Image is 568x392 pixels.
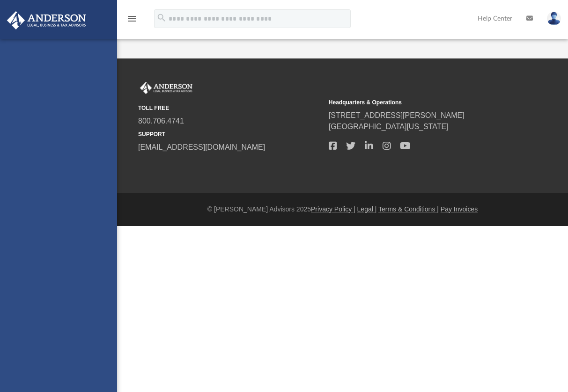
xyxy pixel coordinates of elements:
div: © [PERSON_NAME] Advisors 2025 [117,204,568,214]
small: Headquarters & Operations [329,98,513,107]
a: Legal | [357,205,377,213]
a: Pay Invoices [441,205,478,213]
small: TOLL FREE [138,104,322,112]
small: SUPPORT [138,130,322,138]
a: [STREET_ADDRESS][PERSON_NAME] [329,111,465,119]
a: Privacy Policy | [311,205,355,213]
i: search [156,13,167,23]
a: [GEOGRAPHIC_DATA][US_STATE] [329,123,449,131]
a: Terms & Conditions | [378,205,439,213]
img: Anderson Advisors Platinum Portal [138,82,194,94]
a: [EMAIL_ADDRESS][DOMAIN_NAME] [138,143,265,151]
img: User Pic [547,12,561,25]
a: 800.706.4741 [138,117,184,125]
a: menu [126,18,138,24]
img: Anderson Advisors Platinum Portal [4,11,89,29]
i: menu [126,13,138,24]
